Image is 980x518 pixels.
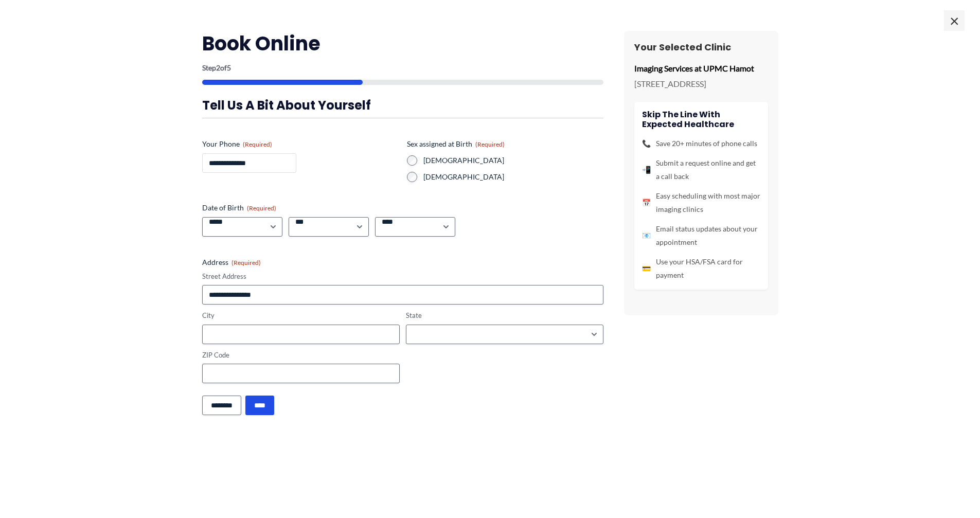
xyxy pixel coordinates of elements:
span: 💳 [642,262,651,275]
span: 📅 [642,196,651,209]
span: 5 [227,63,231,72]
label: [DEMOGRAPHIC_DATA] [423,155,603,166]
li: Easy scheduling with most major imaging clinics [642,189,760,216]
legend: Address [202,257,261,267]
span: 📲 [642,163,651,176]
li: Use your HSA/FSA card for payment [642,255,760,282]
p: [STREET_ADDRESS] [634,76,768,92]
li: Email status updates about your appointment [642,222,760,249]
h3: Your Selected Clinic [634,41,768,53]
span: × [944,10,965,31]
span: 📧 [642,229,651,242]
span: (Required) [231,259,261,266]
label: State [406,311,603,320]
span: 2 [216,63,220,72]
span: (Required) [475,140,505,148]
span: (Required) [247,204,276,212]
legend: Sex assigned at Birth [407,139,505,149]
label: ZIP Code [202,350,400,360]
legend: Date of Birth [202,203,276,213]
h2: Book Online [202,31,603,56]
li: Submit a request online and get a call back [642,156,760,183]
label: City [202,311,400,320]
p: Step of [202,64,603,72]
h3: Tell us a bit about yourself [202,97,603,113]
label: [DEMOGRAPHIC_DATA] [423,172,603,182]
h4: Skip the line with Expected Healthcare [642,110,760,129]
label: Street Address [202,272,603,281]
span: 📞 [642,137,651,150]
p: Imaging Services at UPMC Hamot [634,61,768,76]
span: (Required) [243,140,272,148]
label: Your Phone [202,139,399,149]
li: Save 20+ minutes of phone calls [642,137,760,150]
